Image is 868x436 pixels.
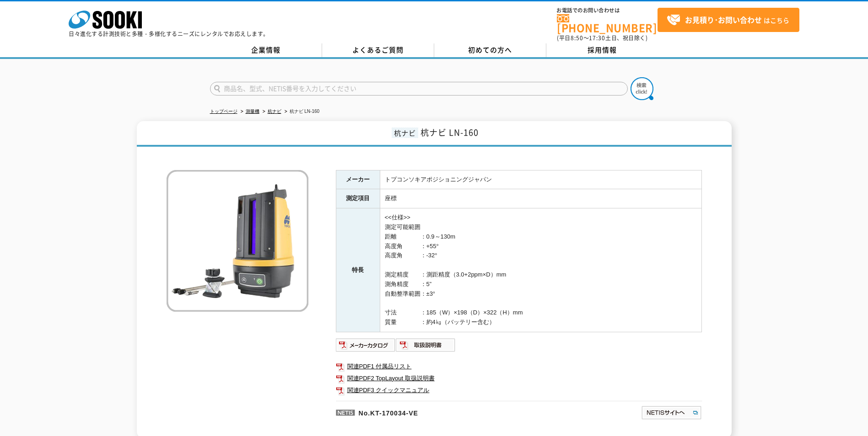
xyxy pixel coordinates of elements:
[336,361,702,372] a: 関連PDF1 付属品リスト
[589,34,605,42] span: 17:30
[336,189,380,208] th: 測定項目
[336,372,702,384] a: 関連PDF2 TopLayout 取扱説明書
[336,170,380,189] th: メーカー
[421,126,479,138] span: 杭ナビ LN-160
[336,401,553,423] p: No.KT-170034-VE
[210,43,322,57] a: 企業情報
[336,384,702,396] a: 関連PDF3 クイックマニュアル
[336,338,396,352] img: メーカーカタログ
[641,405,702,420] img: NETISサイトへ
[468,45,512,55] span: 初めての方へ
[392,128,418,138] span: 杭ナビ
[322,43,434,57] a: よくあるご質問
[210,109,237,114] a: トップページ
[268,109,281,114] a: 杭ナビ
[396,338,456,352] img: 取扱説明書
[380,189,701,208] td: 座標
[557,34,647,42] span: (平日 ～ 土日、祝日除く)
[283,107,320,117] li: 杭ナビ LN-160
[396,344,456,351] a: 取扱説明書
[69,31,269,37] p: 日々進化する計測技術と多種・多様化するニーズにレンタルでお応えします。
[336,344,396,351] a: メーカーカタログ
[557,14,658,33] a: [PHONE_NUMBER]
[631,77,653,100] img: btn_search.png
[380,170,701,189] td: トプコンソキアポジショニングジャパン
[336,208,380,332] th: 特長
[571,34,583,42] span: 8:50
[246,109,259,114] a: 測量機
[167,170,308,312] img: 杭ナビ LN-160
[546,43,658,57] a: 採用情報
[210,82,628,96] input: 商品名、型式、NETIS番号を入力してください
[557,8,658,13] span: お電話でのお問い合わせは
[658,8,799,32] a: お見積り･お問い合わせはこちら
[685,14,762,25] strong: お見積り･お問い合わせ
[434,43,546,57] a: 初めての方へ
[667,13,789,27] span: はこちら
[380,208,701,332] td: <<仕様>> 測定可能範囲 距離 ：0.9～130m 高度角 ：+55° 高度角 ：-32° 測定精度 ：測距精度（3.0+2ppm×D）mm 測角精度 ：5” 自動整準範囲：±3° 寸法 ：1...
